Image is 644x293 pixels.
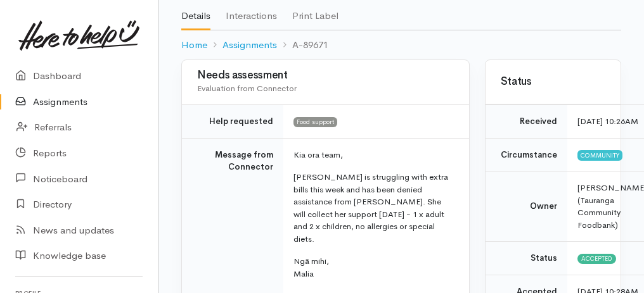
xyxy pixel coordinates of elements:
span: Evaluation from Connector [197,83,297,94]
p: Ngā mihi, Malia [293,255,454,280]
td: Help requested [182,105,283,139]
td: Status [486,242,567,275]
p: Kia ora team, [293,149,454,161]
a: Assignments [222,38,277,53]
p: [PERSON_NAME] is struggling with extra bills this week and has been denied assistance from [PERSO... [293,171,454,245]
span: Food support [293,117,337,127]
h3: Status [501,76,605,88]
a: Home [181,38,207,53]
span: Community [577,150,622,160]
td: Received [486,105,567,139]
time: [DATE] 10:26AM [577,116,638,127]
h3: Needs assessment [197,70,454,82]
td: Owner [486,171,567,242]
nav: breadcrumb [181,30,621,60]
td: Circumstance [486,138,567,171]
li: A-89671 [277,38,328,53]
span: Accepted [577,254,616,264]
